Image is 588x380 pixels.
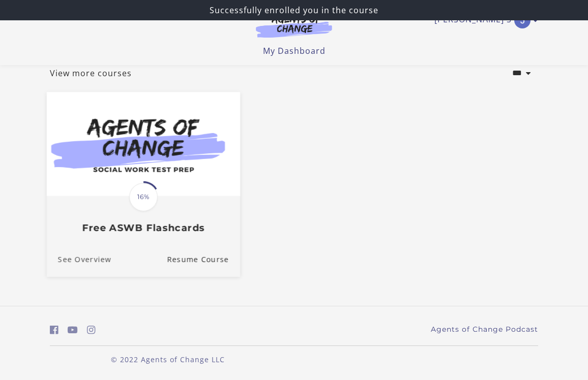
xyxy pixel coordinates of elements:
[58,222,229,234] h3: Free ASWB Flashcards
[4,4,584,16] p: Successfully enrolled you in the course
[47,242,111,276] a: Free ASWB Flashcards: See Overview
[87,325,96,335] i: https://www.instagram.com/agentsofchangeprep/ (Open in a new window)
[245,14,343,38] img: Agents of Change Logo
[431,324,538,335] a: Agents of Change Podcast
[68,325,78,335] i: https://www.youtube.com/c/AgentsofChangeTestPrepbyMeaganMitchell (Open in a new window)
[50,325,58,335] i: https://www.facebook.com/groups/aswbtestprep (Open in a new window)
[129,183,158,211] span: 16%
[263,45,326,56] a: My Dashboard
[87,323,96,337] a: https://www.instagram.com/agentsofchangeprep/ (Open in a new window)
[50,323,58,337] a: https://www.facebook.com/groups/aswbtestprep (Open in a new window)
[167,242,240,276] a: Free ASWB Flashcards: Resume Course
[68,323,78,337] a: https://www.youtube.com/c/AgentsofChangeTestPrepbyMeaganMitchell (Open in a new window)
[50,67,132,79] a: View more courses
[50,354,286,365] p: © 2022 Agents of Change LLC
[434,12,533,28] a: Toggle menu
